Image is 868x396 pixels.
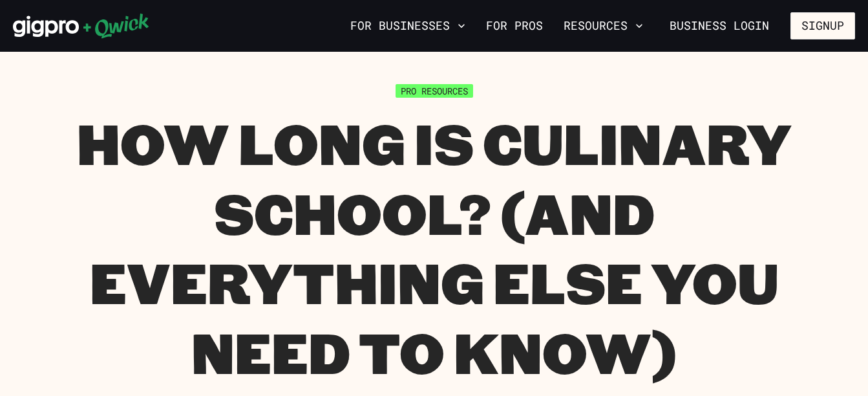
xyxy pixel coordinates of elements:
[13,108,855,386] h1: How Long Is Culinary School? (And Everything Else You Need to Know)
[481,15,548,37] a: For Pros
[790,12,855,39] button: Signup
[345,15,471,37] button: For Businesses
[659,12,780,39] a: Business Login
[558,15,648,37] button: Resources
[396,84,473,98] span: Pro Resources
